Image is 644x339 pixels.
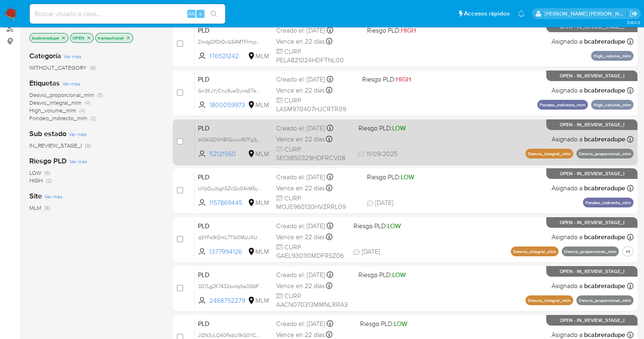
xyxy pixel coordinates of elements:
span: s [199,10,202,18]
span: 3.160.0 [626,19,640,26]
input: Buscar usuario o caso... [30,9,225,19]
a: Notificaciones [518,10,525,17]
p: baltazar.cabreradupeyron@mercadolibre.com.mx [545,10,627,18]
button: search-icon [205,8,222,20]
span: Alt [188,10,195,18]
span: Accesos rápidos [464,9,510,18]
a: Salir [629,9,638,18]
